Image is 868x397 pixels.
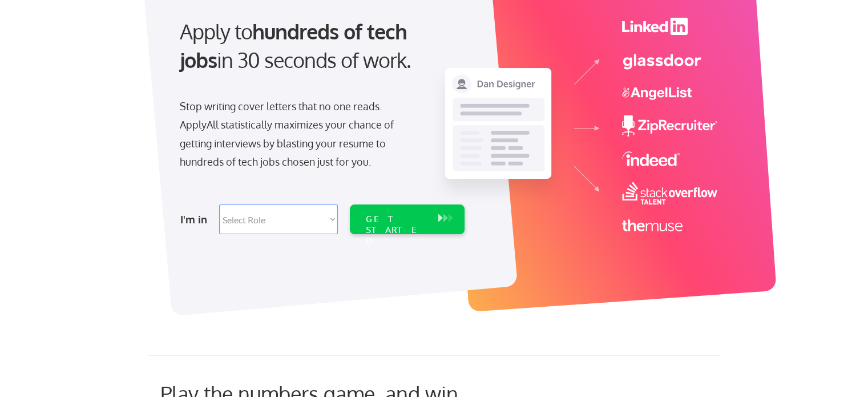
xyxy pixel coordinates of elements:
strong: hundreds of tech jobs [180,18,412,73]
div: Apply to in 30 seconds of work. [180,17,460,75]
div: I'm in [180,210,212,228]
div: GET STARTED [366,214,427,247]
div: Stop writing cover letters that no one reads. ApplyAll statistically maximizes your chance of get... [180,97,414,171]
